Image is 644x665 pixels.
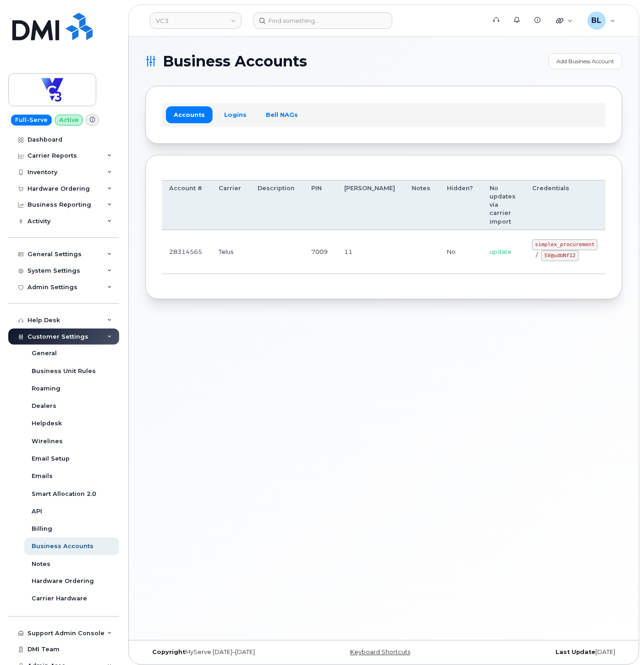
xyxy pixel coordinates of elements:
th: No updates via carrier import [481,180,524,230]
a: Add Business Account [549,53,622,69]
span: update [490,248,512,255]
td: 7009 [303,230,336,274]
th: PIN [303,180,336,230]
a: Logins [216,106,254,123]
th: Hidden? [439,180,481,230]
code: SV@udbNf12 [541,250,579,261]
div: [DATE] [463,649,622,656]
th: Credentials [524,180,606,230]
td: 28314565 [161,230,210,274]
a: Keyboard Shortcuts [350,649,410,656]
a: Bell NAGs [258,106,306,123]
span: / [536,251,538,258]
iframe: Messenger Launcher [604,625,637,658]
div: MyServe [DATE]–[DATE] [145,649,304,656]
th: Description [249,180,303,230]
th: [PERSON_NAME] [336,180,403,230]
td: 11 [336,230,403,274]
code: simplex_procurement [532,239,598,250]
th: Account # [161,180,210,230]
span: Business Accounts [163,55,307,68]
th: Notes [403,180,439,230]
td: No [439,230,481,274]
strong: Last Update [556,649,596,656]
a: Accounts [166,106,213,123]
td: Telus [210,230,249,274]
th: Carrier [210,180,249,230]
strong: Copyright [152,649,185,656]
